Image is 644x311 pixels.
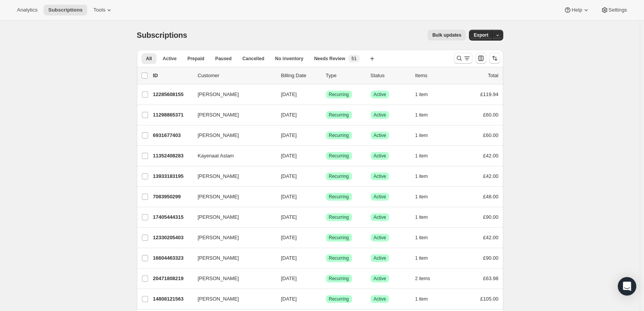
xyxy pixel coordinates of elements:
span: [DATE] [281,153,297,159]
span: 1 item [415,91,428,98]
button: 1 item [415,232,437,243]
p: 6931677403 [153,132,192,139]
p: 16604463323 [153,254,192,262]
button: Analytics [12,5,42,15]
span: 1 item [415,194,428,200]
button: 1 item [415,171,437,182]
span: Recurring [329,276,349,282]
span: Subscriptions [48,7,83,13]
span: Analytics [17,7,37,13]
button: 1 item [415,89,437,100]
span: £60.00 [483,112,499,118]
span: [PERSON_NAME] [198,234,239,242]
span: £42.00 [483,235,499,240]
div: 6931677403[PERSON_NAME][DATE]SuccessRecurringSuccessActive1 item£60.00 [153,130,499,141]
button: 1 item [415,212,437,223]
p: 20471808219 [153,275,192,282]
span: Help [572,7,582,13]
p: 11352408283 [153,152,192,160]
button: Tools [89,5,118,15]
span: Recurring [329,214,349,220]
p: Total [488,72,498,79]
button: [PERSON_NAME] [193,293,270,305]
span: [DATE] [281,91,297,97]
div: 14808121563[PERSON_NAME][DATE]SuccessRecurringSuccessActive1 item£105.00 [153,294,499,304]
span: Prepaid [187,56,204,62]
button: 2 items [415,273,439,284]
div: 13933183195[PERSON_NAME][DATE]SuccessRecurringSuccessActive1 item£42.00 [153,171,499,182]
span: Bulk updates [432,32,461,38]
div: 12330205403[PERSON_NAME][DATE]SuccessRecurringSuccessActive1 item£42.00 [153,232,499,243]
p: Customer [198,72,275,79]
span: [PERSON_NAME] [198,132,239,139]
div: 7083950299[PERSON_NAME][DATE]SuccessRecurringSuccessActive1 item£48.00 [153,191,499,202]
span: [DATE] [281,173,297,179]
button: Export [469,30,493,41]
button: [PERSON_NAME] [193,191,270,203]
button: 1 item [415,294,437,304]
span: £90.00 [483,255,499,261]
span: Recurring [329,112,349,118]
span: 1 item [415,235,428,241]
button: [PERSON_NAME] [193,252,270,264]
div: 12285608155[PERSON_NAME][DATE]SuccessRecurringSuccessActive1 item£119.94 [153,89,499,100]
button: Kayenaat Aslam [193,150,270,162]
span: £42.00 [483,173,499,179]
span: Active [374,173,386,179]
span: [PERSON_NAME] [198,193,239,201]
span: Recurring [329,235,349,241]
span: Tools [93,7,105,13]
div: IDCustomerBilling DateTypeStatusItemsTotal [153,72,499,79]
span: Active [374,276,386,282]
button: [PERSON_NAME] [193,211,270,223]
button: [PERSON_NAME] [193,88,270,101]
span: [PERSON_NAME] [198,172,239,180]
span: £119.94 [480,91,499,97]
div: 11298865371[PERSON_NAME][DATE]SuccessRecurringSuccessActive1 item£60.00 [153,110,499,120]
span: Active [374,255,386,261]
p: Status [371,72,409,79]
span: [DATE] [281,194,297,199]
span: Subscriptions [137,31,187,39]
button: 1 item [415,150,437,161]
span: [DATE] [281,132,297,138]
span: £42.00 [483,153,499,159]
p: 14808121563 [153,295,192,303]
span: £48.00 [483,194,499,199]
span: [PERSON_NAME] [198,91,239,98]
span: Active [374,132,386,139]
button: [PERSON_NAME] [193,170,270,183]
span: [DATE] [281,235,297,240]
span: Recurring [329,91,349,98]
span: No inventory [275,56,303,62]
span: Settings [609,7,627,13]
button: 1 item [415,253,437,264]
span: Recurring [329,194,349,200]
span: £105.00 [480,296,499,302]
div: Type [326,72,364,79]
span: Active [374,194,386,200]
span: [PERSON_NAME] [198,295,239,303]
span: [DATE] [281,296,297,302]
button: Sort the results [489,53,500,64]
span: Recurring [329,296,349,302]
button: [PERSON_NAME] [193,129,270,142]
span: Recurring [329,173,349,179]
span: 2 items [415,276,430,282]
p: ID [153,72,192,79]
span: [DATE] [281,214,297,220]
p: 12285608155 [153,91,192,98]
span: Active [374,296,386,302]
span: Recurring [329,153,349,159]
span: Paused [215,56,232,62]
div: Open Intercom Messenger [618,277,636,296]
button: Subscriptions [44,5,87,15]
button: Help [559,5,594,15]
span: Kayenaat Aslam [198,152,234,160]
div: Items [415,72,454,79]
span: £63.98 [483,276,499,281]
span: [PERSON_NAME] [198,275,239,282]
div: 11352408283Kayenaat Aslam[DATE]SuccessRecurringSuccessActive1 item£42.00 [153,150,499,161]
p: 17405444315 [153,213,192,221]
p: 7083950299 [153,193,192,201]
